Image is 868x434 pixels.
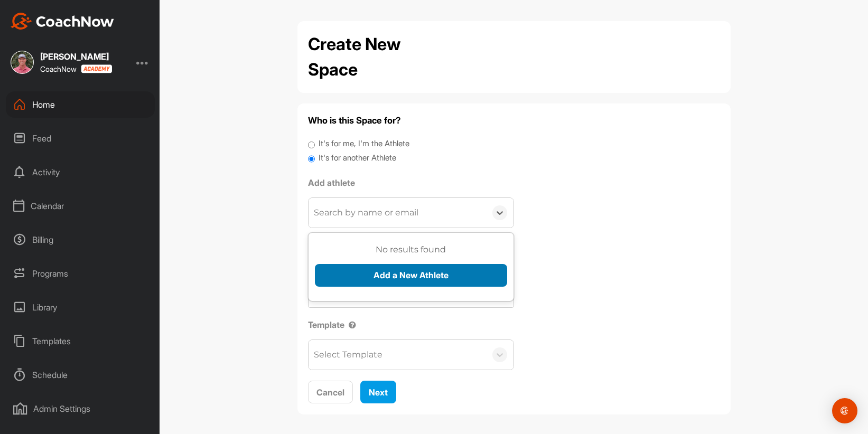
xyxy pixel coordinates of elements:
[314,348,382,361] div: Select Template
[319,152,396,164] label: It's for another Athlete
[369,387,388,398] span: Next
[6,159,155,185] div: Activity
[81,64,112,73] img: CoachNow acadmey
[6,328,155,354] div: Templates
[6,91,155,118] div: Home
[6,395,155,422] div: Admin Settings
[316,387,344,398] span: Cancel
[6,125,155,152] div: Feed
[40,64,112,73] div: CoachNow
[6,362,155,388] div: Schedule
[6,260,155,287] div: Programs
[11,13,114,30] img: CoachNow
[6,294,155,320] div: Library
[11,51,34,74] img: square_c3aec3cec3bc5e9413527c38e890e07a.jpg
[308,318,514,331] label: Template
[308,114,720,127] h4: Who is this Space for?
[308,381,353,403] button: Cancel
[360,381,396,403] button: Next
[308,32,451,82] h2: Create New Space
[319,138,409,150] label: It's for me, I'm the Athlete
[6,193,155,219] div: Calendar
[308,176,514,189] label: Add athlete
[6,227,155,253] div: Billing
[315,264,507,287] button: Add a New Athlete
[832,398,857,423] div: Open Intercom Messenger
[315,243,507,256] h3: No results found
[40,52,112,61] div: [PERSON_NAME]
[314,206,418,219] div: Search by name or email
